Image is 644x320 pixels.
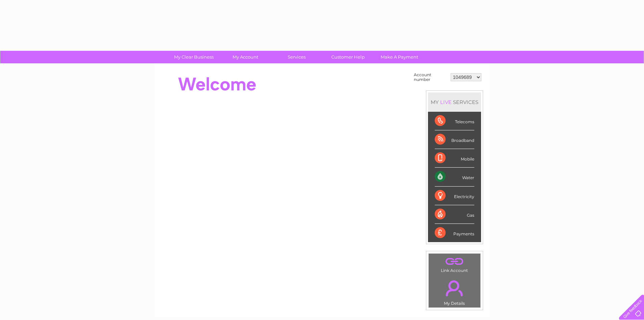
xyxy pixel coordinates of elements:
div: Telecoms [435,112,474,130]
a: Customer Help [320,51,376,63]
a: Services [269,51,325,63]
a: Make A Payment [372,51,427,63]
td: Link Account [428,253,481,275]
div: Electricity [435,187,474,205]
div: Payments [435,224,474,242]
a: My Account [217,51,273,63]
div: MY SERVICES [428,92,481,112]
a: . [430,255,479,267]
div: Gas [435,205,474,224]
div: Mobile [435,149,474,168]
a: . [430,276,479,300]
td: My Details [428,275,481,308]
div: Broadband [435,130,474,149]
a: My Clear Business [166,51,222,63]
div: Water [435,168,474,186]
div: LIVE [439,99,453,105]
td: Account number [412,71,449,84]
